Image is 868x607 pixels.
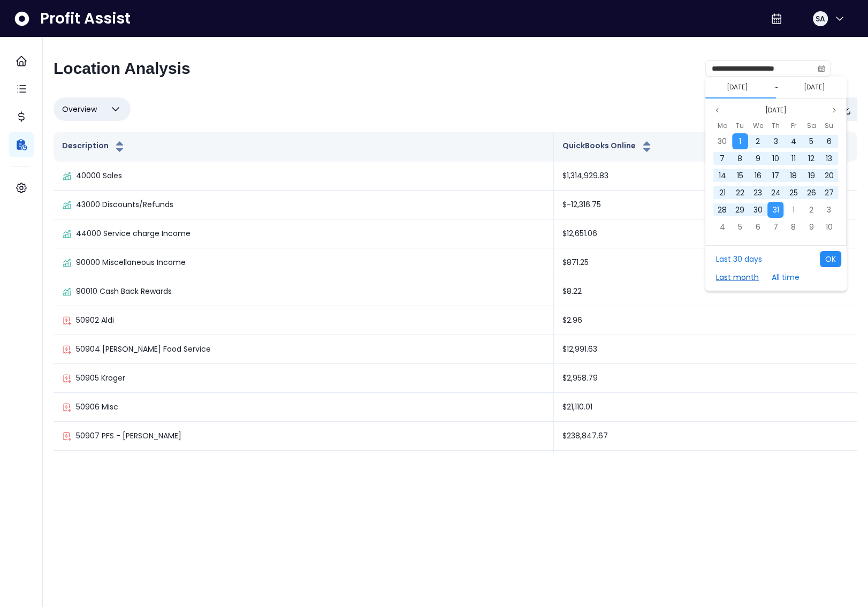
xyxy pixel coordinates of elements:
div: Tuesday [731,119,749,133]
div: 04 Jul 2025 [785,133,802,150]
div: Saturday [802,119,820,133]
span: Sa [806,119,816,132]
button: Description [62,140,126,153]
div: 31 Jul 2025 [767,201,785,218]
div: 08 Aug 2025 [785,218,802,236]
div: 02 Jul 2025 [749,133,766,150]
span: Tu [736,119,744,132]
span: 5 [809,136,813,147]
td: $238,847.67 [554,422,857,451]
p: 90000 Miscellaneous Income [76,257,186,268]
div: 13 Jul 2025 [820,150,838,167]
span: Mo [718,119,727,132]
div: 18 Jul 2025 [785,167,802,184]
span: 14 [719,170,726,181]
div: 06 Jul 2025 [820,133,838,150]
span: 2 [809,204,813,215]
span: 11 [791,153,796,164]
span: 13 [826,153,832,164]
div: 17 Jul 2025 [767,167,785,184]
span: 2 [756,136,760,147]
span: 10 [826,222,833,232]
td: $12,651.06 [554,219,857,248]
span: 16 [755,170,762,181]
td: $12,991.63 [554,335,857,364]
div: 28 Jul 2025 [713,201,731,218]
button: Previous month [711,104,724,117]
span: 27 [825,187,834,198]
span: 7 [773,222,778,232]
div: 03 Jul 2025 [767,133,785,150]
span: 8 [791,222,796,232]
td: $871.25 [554,248,857,277]
p: 50904 [PERSON_NAME] Food Service [76,344,211,355]
div: Monday [713,119,731,133]
p: 40000 Sales [76,170,122,181]
div: 05 Jul 2025 [802,133,820,150]
div: 10 Jul 2025 [767,150,785,167]
div: 03 Aug 2025 [820,201,838,218]
span: 5 [738,222,742,232]
div: 02 Aug 2025 [802,201,820,218]
span: 3 [773,136,778,147]
div: 25 Jul 2025 [785,184,802,201]
div: 23 Jul 2025 [749,184,766,201]
div: 06 Aug 2025 [749,218,766,236]
button: Last month [711,269,764,285]
span: Overview [62,103,97,116]
span: 4 [720,222,725,232]
span: 17 [772,170,779,181]
div: Wednesday [749,119,766,133]
div: 07 Aug 2025 [767,218,785,236]
div: 29 Jul 2025 [731,201,749,218]
span: 12 [808,153,814,164]
span: 19 [808,170,814,181]
p: 44000 Service charge Income [76,228,191,239]
span: 1 [739,136,741,147]
span: 20 [825,170,834,181]
div: 01 Aug 2025 [785,201,802,218]
button: Last 30 days [711,251,767,267]
span: 6 [756,222,760,232]
div: 12 Jul 2025 [802,150,820,167]
span: 23 [753,187,762,198]
button: Next month [828,104,841,117]
button: Select start date [722,81,752,94]
span: 31 [772,204,779,215]
span: 21 [719,187,726,198]
span: 8 [737,153,742,164]
td: $2,958.79 [554,364,857,393]
p: 50907 PFS - [PERSON_NAME] [76,430,181,442]
span: 3 [827,204,831,215]
div: 05 Aug 2025 [731,218,749,236]
div: 24 Jul 2025 [767,184,785,201]
td: $2.96 [554,306,857,335]
h2: Location Analysis [54,59,191,78]
p: 50902 Aldi [76,315,114,326]
span: 4 [791,136,796,147]
div: 21 Jul 2025 [713,184,731,201]
span: 25 [789,187,798,198]
span: 10 [772,153,779,164]
p: 50906 Misc [76,401,118,413]
td: $94,750.29 [554,451,857,480]
span: 7 [720,153,725,164]
p: 90010 Cash Back Rewards [76,286,172,297]
div: 04 Aug 2025 [713,218,731,236]
button: QuickBooks Online [562,140,653,153]
span: 6 [827,136,832,147]
div: 11 Jul 2025 [785,150,802,167]
span: ~ [774,82,778,93]
div: Friday [785,119,802,133]
span: 29 [735,204,744,215]
span: Th [772,119,780,132]
div: 01 Jul 2025 [731,133,749,150]
div: 09 Aug 2025 [802,218,820,236]
td: $1,314,929.83 [554,162,857,191]
span: Fr [791,119,796,132]
div: 07 Jul 2025 [713,150,731,167]
span: 26 [806,187,816,198]
div: 20 Jul 2025 [820,167,838,184]
span: 15 [737,170,743,181]
div: Thursday [767,119,785,133]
